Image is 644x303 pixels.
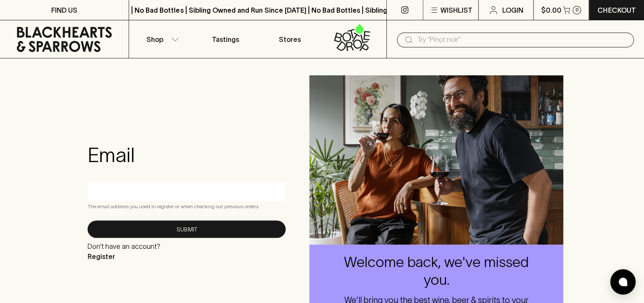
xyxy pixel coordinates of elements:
[146,34,163,44] p: Shop
[193,20,258,58] a: Tastings
[88,220,286,238] button: Submit
[279,34,301,44] p: Stores
[88,251,160,262] p: Register
[88,241,160,251] p: Don't have an account?
[575,8,578,12] p: 0
[51,5,77,15] p: FIND US
[129,20,193,58] button: Shop
[258,20,322,58] a: Stores
[88,143,286,167] h3: Email
[88,202,286,211] p: The email address you used to register or when checking out previous orders
[619,278,627,286] img: bubble-icon
[541,5,561,15] p: $0.00
[597,5,636,15] p: Checkout
[212,34,239,44] p: Tastings
[309,75,563,245] img: pjver.png
[440,5,473,15] p: Wishlist
[340,253,533,289] h4: Welcome back, we've missed you.
[417,33,627,47] input: Try "Pinot noir"
[502,5,523,15] p: Login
